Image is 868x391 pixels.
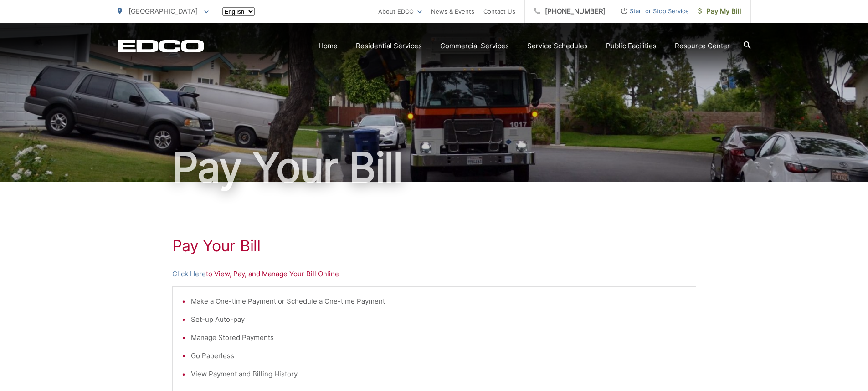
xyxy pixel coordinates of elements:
a: Commercial Services [440,41,509,51]
li: Go Paperless [191,350,687,361]
a: Contact Us [483,6,515,17]
a: Residential Services [356,41,422,51]
a: About EDCO [378,6,422,17]
a: Service Schedules [527,41,588,51]
span: [GEOGRAPHIC_DATA] [128,7,198,15]
a: Resource Center [675,41,730,51]
a: Click Here [172,269,206,279]
p: to View, Pay, and Manage Your Bill Online [172,269,696,279]
h1: Pay Your Bill [118,145,751,190]
span: Pay My Bill [698,6,741,17]
a: EDCD logo. Return to the homepage. [118,40,204,52]
li: Manage Stored Payments [191,332,687,343]
h1: Pay Your Bill [172,237,696,255]
select: Select a language [222,7,255,16]
a: Public Facilities [606,41,657,51]
li: Set-up Auto-pay [191,314,687,325]
li: View Payment and Billing History [191,369,687,380]
li: Make a One-time Payment or Schedule a One-time Payment [191,296,687,307]
a: Home [318,41,338,51]
a: News & Events [431,6,474,17]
